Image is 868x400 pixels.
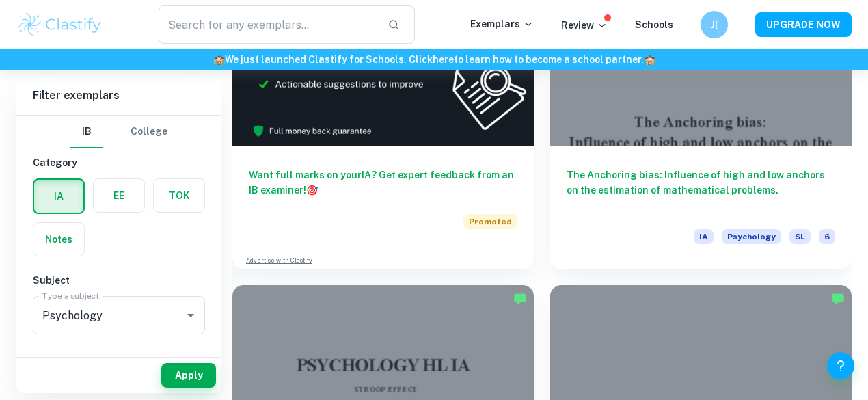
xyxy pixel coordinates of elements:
button: IB [70,116,103,148]
a: Advertise with Clastify [246,256,312,265]
h6: The Anchoring bias: Influence of high and low anchors on the estimation of mathematical problems. [567,168,835,213]
label: Type a subject [42,290,99,302]
span: 🏫 [644,54,655,65]
img: Clastify logo [16,11,103,38]
a: Schools [635,19,673,30]
h6: Subject [33,273,205,288]
button: Apply [161,363,216,388]
h6: Filter exemplars [16,77,221,115]
button: TOK [154,179,204,212]
a: here [433,54,454,65]
span: Psychology [722,229,781,244]
img: Marked [831,292,845,306]
h6: Want full marks on your IA ? Get expert feedback from an IB examiner! [249,168,517,198]
h6: We just launched Clastify for Schools. Click to learn how to become a school partner. [3,52,865,67]
button: IA [34,180,83,213]
p: Exemplars [470,16,534,31]
p: Review [561,18,608,33]
h6: Category [33,155,205,170]
span: Promoted [463,214,517,229]
span: IA [694,229,714,244]
div: Filter type choice [70,116,167,148]
button: EE [94,179,144,212]
img: Marked [513,292,527,306]
button: UPGRADE NOW [755,12,852,37]
input: Search for any exemplars... [159,5,377,44]
h6: J[ [707,17,722,32]
button: Open [181,306,200,325]
span: SL [789,229,811,244]
span: 🎯 [306,185,318,196]
span: 🏫 [213,54,225,65]
span: 6 [819,229,835,244]
button: College [131,116,167,148]
button: Notes [33,223,84,256]
button: J[ [701,11,728,38]
button: Help and Feedback [827,352,854,379]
